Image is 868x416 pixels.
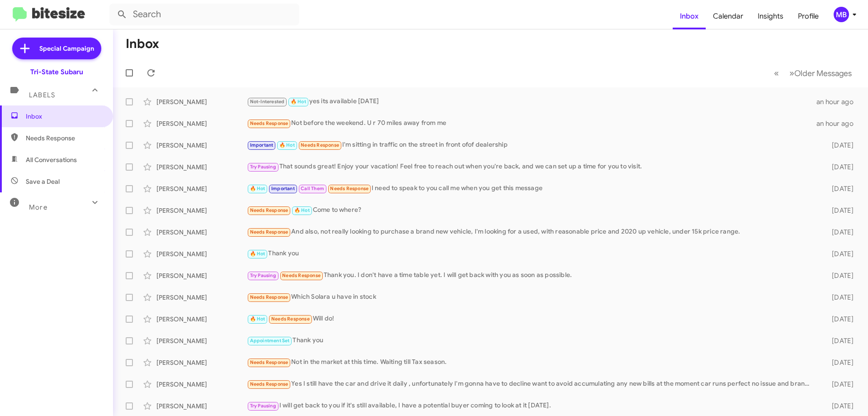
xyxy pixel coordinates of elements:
[250,294,288,300] span: Needs Response
[26,155,77,164] span: All Conversations
[156,315,247,324] div: [PERSON_NAME]
[156,336,247,345] div: [PERSON_NAME]
[817,184,861,193] div: [DATE]
[247,227,817,237] div: And also, not really looking to purchase a brand new vehicle, I'm looking for a used, with reason...
[817,402,861,411] div: [DATE]
[817,249,861,258] div: [DATE]
[156,380,247,389] div: [PERSON_NAME]
[156,97,247,106] div: [PERSON_NAME]
[250,142,274,148] span: Important
[247,249,817,259] div: Thank you
[250,120,288,126] span: Needs Response
[706,3,750,29] a: Calendar
[789,67,794,79] span: »
[250,316,265,322] span: 🔥 Hot
[330,186,368,191] span: Needs Response
[279,142,295,148] span: 🔥 Hot
[156,402,247,411] div: [PERSON_NAME]
[26,134,103,143] span: Needs Response
[250,381,288,387] span: Needs Response
[250,338,290,344] span: Appointment Set
[247,162,817,172] div: That sounds great! Enjoy your vacation! Feel free to reach out when you're back, and we can set u...
[817,358,861,367] div: [DATE]
[816,97,861,106] div: an hour ago
[250,403,276,409] span: Try Pausing
[109,4,299,25] input: Search
[247,96,816,107] div: yes its available [DATE]
[769,64,857,82] nav: Page navigation example
[156,206,247,215] div: [PERSON_NAME]
[250,207,288,213] span: Needs Response
[247,401,817,411] div: I will get back to you if it's still available, I have a potential buyer coming to look at it [DA...
[250,273,276,278] span: Try Pausing
[247,183,817,194] div: I need to speak to you call me when you get this message
[12,38,101,59] a: Special Campaign
[247,140,817,150] div: I'm sitting in traffic on the street in front ofof dealership
[247,335,817,346] div: Thank you
[817,380,861,389] div: [DATE]
[29,91,55,99] span: Labels
[301,142,339,148] span: Needs Response
[817,315,861,324] div: [DATE]
[834,7,849,22] div: MB
[126,37,159,51] h1: Inbox
[247,357,817,368] div: Not in the market at this time. Waiting till Tax season.
[673,3,706,29] a: Inbox
[247,270,817,281] div: Thank you. I don't have a time table yet. I will get back with you as soon as possible.
[250,99,285,105] span: Not-Interested
[250,186,265,191] span: 🔥 Hot
[250,229,288,235] span: Needs Response
[784,64,857,82] button: Next
[817,293,861,302] div: [DATE]
[29,203,47,211] span: More
[156,228,247,237] div: [PERSON_NAME]
[271,186,295,191] span: Important
[750,3,791,29] a: Insights
[247,118,816,129] div: Not before the weekend. U r 70 miles away from me
[156,358,247,367] div: [PERSON_NAME]
[817,228,861,237] div: [DATE]
[30,67,83,77] div: Tri-State Subaru
[156,119,247,128] div: [PERSON_NAME]
[250,359,288,365] span: Needs Response
[247,292,817,302] div: Which Solara u have in stock
[794,68,852,78] span: Older Messages
[791,3,826,29] a: Profile
[282,273,321,278] span: Needs Response
[250,164,276,170] span: Try Pausing
[250,251,265,257] span: 🔥 Hot
[826,7,858,22] button: MB
[39,44,94,53] span: Special Campaign
[247,379,817,389] div: Yes I still have the car and drive it daily , unfortunately I'm gonna have to decline want to avo...
[774,67,779,79] span: «
[156,271,247,280] div: [PERSON_NAME]
[816,119,861,128] div: an hour ago
[156,141,247,150] div: [PERSON_NAME]
[156,184,247,193] div: [PERSON_NAME]
[291,99,306,105] span: 🔥 Hot
[817,141,861,150] div: [DATE]
[247,205,817,215] div: Come to where?
[817,206,861,215] div: [DATE]
[247,314,817,324] div: Will do!
[817,163,861,172] div: [DATE]
[817,336,861,345] div: [DATE]
[156,163,247,172] div: [PERSON_NAME]
[156,249,247,258] div: [PERSON_NAME]
[769,64,784,82] button: Previous
[294,207,310,213] span: 🔥 Hot
[156,293,247,302] div: [PERSON_NAME]
[26,112,103,121] span: Inbox
[301,186,324,191] span: Call Them
[26,177,60,186] span: Save a Deal
[817,271,861,280] div: [DATE]
[271,316,310,322] span: Needs Response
